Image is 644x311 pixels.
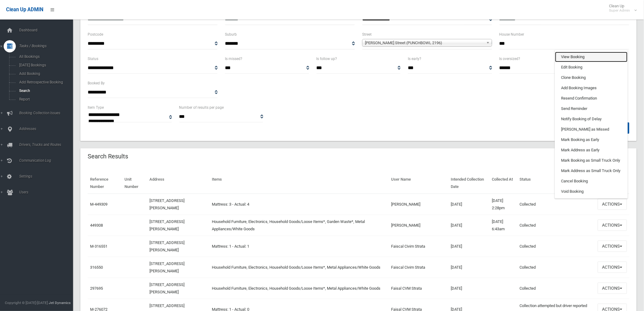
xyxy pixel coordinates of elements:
td: [DATE] [448,194,489,215]
span: [PERSON_NAME] Street (PUNCHBOWL 2196) [365,39,484,47]
td: [DATE] [448,236,489,257]
a: [PERSON_NAME] as Missed [555,124,628,135]
label: Street [362,31,372,38]
span: Communication Log [17,158,78,163]
span: Clean Up ADMIN [6,7,43,12]
td: Collected [517,194,595,215]
strong: Jet Dynamics [49,301,71,305]
span: Tasks / Bookings [17,44,78,48]
th: Reference Number [88,173,122,194]
a: 449308 [90,223,103,228]
span: Add Retrospective Booking [17,80,73,84]
a: Add Booking Images [555,83,628,93]
span: Booking Collection Issues [17,111,78,115]
a: Mark Address as Early [555,145,628,155]
td: Household Furniture, Electronics, Household Goods/Loose Items*, Metal Appliances/White Goods [209,278,389,299]
label: Status [88,55,98,62]
label: Is follow up? [317,55,337,62]
td: [DATE] 2:28pm [489,194,517,215]
td: Collected [517,257,595,278]
span: Copyright © [DATE]-[DATE] [5,301,48,305]
button: Actions [598,262,627,273]
span: Users [17,190,78,194]
td: [DATE] [448,278,489,299]
td: [DATE] [448,257,489,278]
td: [PERSON_NAME] [389,215,449,236]
a: Resend Confirmation [555,93,628,104]
button: Actions [598,283,627,294]
label: Is missed? [225,55,242,62]
td: Collected [517,215,595,236]
a: Send Reminder [555,104,628,114]
span: Search [17,89,73,93]
th: Status [517,173,595,194]
a: [STREET_ADDRESS][PERSON_NAME] [150,219,185,231]
span: Addresses [17,127,78,131]
label: Suburb [225,31,237,38]
td: Mattress: 3 - Actual: 4 [209,194,389,215]
td: Collected [517,278,595,299]
th: User Name [389,173,449,194]
a: Mark Booking as Small Truck Only [555,155,628,166]
small: Super Admin [609,8,630,13]
span: Report [17,97,73,101]
label: Item Type [88,104,104,111]
td: Mattress: 1 - Actual: 1 [209,236,389,257]
a: [STREET_ADDRESS][PERSON_NAME] [150,282,185,294]
a: Cancel Booking [555,176,628,186]
td: Household Furniture, Electronics, Household Goods/Loose Items*, Garden Waste*, Metal Appliances/W... [209,215,389,236]
th: Unit Number [122,173,147,194]
button: Actions [598,241,627,252]
th: Address [147,173,210,194]
a: [STREET_ADDRESS][PERSON_NAME] [150,261,185,273]
a: M-449309 [90,202,107,207]
td: [DATE] 6:43am [489,215,517,236]
button: Actions [598,220,627,231]
td: Collected [517,236,595,257]
a: Clone Booking [555,72,628,83]
button: Actions [598,199,627,210]
span: Add Booking [17,72,73,76]
a: Notify Booking of Delay [555,114,628,124]
th: Collected At [489,173,517,194]
span: Drivers, Trucks and Routes [17,143,78,147]
label: Is early? [408,55,421,62]
th: Items [209,173,389,194]
a: 297695 [90,286,103,291]
a: [STREET_ADDRESS][PERSON_NAME] [150,240,185,252]
td: Faiscal Civim Strata [389,257,449,278]
span: Dashboard [17,28,78,32]
label: House Number [499,31,524,38]
a: Mark Address as Small Truck Only [555,166,628,176]
span: All Bookings [17,55,73,59]
span: Clean Up [606,4,636,13]
a: Mark Booking as Early [555,135,628,145]
a: M-316551 [90,244,107,249]
header: Search Results [80,150,135,162]
td: [DATE] [448,215,489,236]
span: [DATE] Bookings [17,63,73,67]
label: Number of results per page [179,104,224,111]
a: Edit Booking [555,62,628,72]
td: Faiscal Civim Strata [389,236,449,257]
span: Settings [17,174,78,178]
a: 316550 [90,265,103,270]
a: View Booking [555,52,628,62]
a: Void Booking [555,186,628,197]
label: Postcode [88,31,103,38]
label: Booked By [88,80,105,87]
th: Intended Collection Date [448,173,489,194]
td: Household Furniture, Electronics, Household Goods/Loose Items*, Metal Appliances/White Goods [209,257,389,278]
a: [STREET_ADDRESS][PERSON_NAME] [150,198,185,210]
td: Faisal CVM Strata [389,278,449,299]
label: Is oversized? [499,55,520,62]
td: [PERSON_NAME] [389,194,449,215]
